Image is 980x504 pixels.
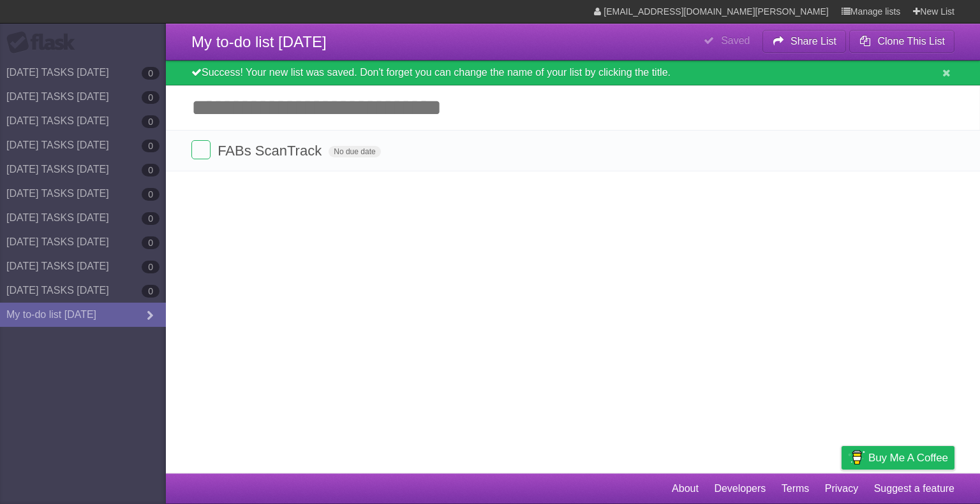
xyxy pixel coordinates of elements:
[218,143,325,159] span: FABs ScanTrack
[6,31,83,54] div: Flask
[142,140,160,152] b: 0
[782,477,810,501] a: Terms
[142,212,160,225] b: 0
[791,36,836,47] b: Share List
[142,91,160,104] b: 0
[191,140,211,159] label: Done
[142,188,160,201] b: 0
[849,30,954,53] button: Clone This List
[868,447,948,469] span: Buy me a coffee
[825,477,858,501] a: Privacy
[166,61,980,85] div: Success! Your new list was saved. Don't forget you can change the name of your list by clicking t...
[142,115,160,128] b: 0
[142,261,160,273] b: 0
[142,285,160,298] b: 0
[672,477,699,501] a: About
[762,30,847,53] button: Share List
[142,67,160,80] b: 0
[714,477,766,501] a: Developers
[329,146,380,157] span: No due date
[848,447,865,468] img: Buy me a coffee
[874,477,954,501] a: Suggest a feature
[721,35,750,46] b: Saved
[142,164,160,176] b: 0
[877,36,945,47] b: Clone This List
[142,236,160,249] b: 0
[191,33,327,50] span: My to-do list [DATE]
[842,446,954,470] a: Buy me a coffee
